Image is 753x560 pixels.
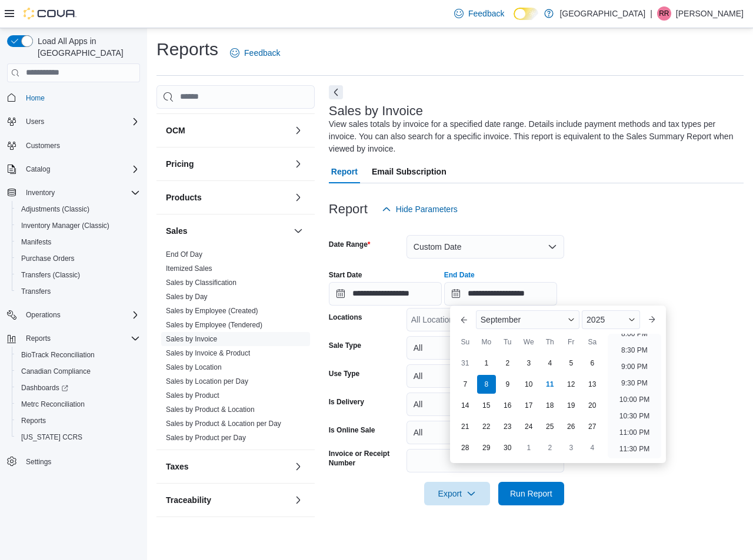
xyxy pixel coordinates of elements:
[519,375,538,394] div: day-10
[477,417,496,436] div: day-22
[377,197,462,221] button: Hide Parameters
[166,433,246,442] span: Sales by Product per Day
[166,434,246,442] a: Sales by Product per Day
[456,438,475,457] div: day-28
[541,396,559,415] div: day-18
[24,8,76,19] img: Cova
[16,284,140,299] span: Transfers
[514,8,538,20] input: Dark Mode
[372,160,447,183] span: Email Subscription
[166,405,255,414] span: Sales by Product & Location
[329,118,738,155] div: View sales totals by invoice for a specified date range. Details include payment methods and tax ...
[455,353,603,458] div: September, 2025
[514,20,514,21] span: Dark Mode
[21,138,140,153] span: Customers
[26,93,45,103] span: Home
[562,396,581,415] div: day-19
[12,396,145,413] button: Metrc Reconciliation
[329,85,343,99] button: Next
[498,354,517,373] div: day-2
[7,85,140,501] nav: Complex example
[2,161,145,177] button: Catalog
[21,350,95,360] span: BioTrack Reconciliation
[455,310,474,329] button: Previous Month
[166,461,189,472] h3: Taxes
[444,282,557,306] input: Press the down key to enter a popover containing a calendar. Press the escape key to close the po...
[12,250,145,267] button: Purchase Orders
[21,90,140,105] span: Home
[16,430,87,444] a: [US_STATE] CCRS
[329,240,371,249] label: Date Range
[166,250,202,259] a: End Of Day
[166,250,202,259] span: End Of Day
[329,369,359,378] label: Use Type
[541,333,559,351] div: Th
[329,313,362,322] label: Locations
[26,310,61,320] span: Operations
[510,488,552,499] span: Run Report
[562,417,581,436] div: day-26
[21,432,82,442] span: [US_STATE] CCRS
[498,438,517,457] div: day-30
[329,449,402,468] label: Invoice or Receipt Number
[617,360,652,374] li: 9:00 PM
[21,186,59,200] button: Inventory
[331,160,358,183] span: Report
[21,308,65,322] button: Operations
[456,417,475,436] div: day-21
[166,419,281,428] span: Sales by Product & Location per Day
[12,234,145,250] button: Manifests
[16,202,140,216] span: Adjustments (Classic)
[477,354,496,373] div: day-1
[477,375,496,394] div: day-8
[291,493,305,507] button: Traceability
[617,327,652,341] li: 8:00 PM
[498,375,517,394] div: day-9
[21,416,46,425] span: Reports
[166,264,212,273] a: Itemized Sales
[33,35,140,59] span: Load All Apps in [GEOGRAPHIC_DATA]
[650,6,652,21] p: |
[291,123,305,138] button: OCM
[329,202,368,216] h3: Report
[456,396,475,415] div: day-14
[166,225,289,237] button: Sales
[498,482,564,505] button: Run Report
[166,278,236,287] span: Sales by Classification
[16,268,85,282] a: Transfers (Classic)
[519,438,538,457] div: day-1
[166,158,289,170] button: Pricing
[477,396,496,415] div: day-15
[26,117,44,126] span: Users
[541,375,559,394] div: day-11
[16,219,140,233] span: Inventory Manager (Classic)
[166,461,289,472] button: Taxes
[21,186,140,200] span: Inventory
[456,354,475,373] div: day-31
[21,254,75,263] span: Purchase Orders
[541,354,559,373] div: day-4
[166,348,250,358] span: Sales by Invoice & Product
[166,307,258,315] a: Sales by Employee (Created)
[659,6,669,21] span: RR
[21,454,140,468] span: Settings
[21,221,109,230] span: Inventory Manager (Classic)
[583,375,602,394] div: day-13
[16,235,56,249] a: Manifests
[16,430,140,444] span: Washington CCRS
[583,417,602,436] div: day-27
[617,376,652,390] li: 9:30 PM
[407,235,564,259] button: Custom Date
[16,219,114,233] a: Inventory Manager (Classic)
[166,125,185,136] h3: OCM
[166,125,289,136] button: OCM
[166,363,222,372] span: Sales by Location
[2,89,145,106] button: Home
[396,203,458,215] span: Hide Parameters
[21,383,68,393] span: Dashboards
[2,307,145,323] button: Operations
[476,310,579,329] div: Button. Open the month selector. September is currently selected.
[291,157,305,171] button: Pricing
[329,282,442,306] input: Press the down key to open a popover containing a calendar.
[16,348,140,362] span: BioTrack Reconciliation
